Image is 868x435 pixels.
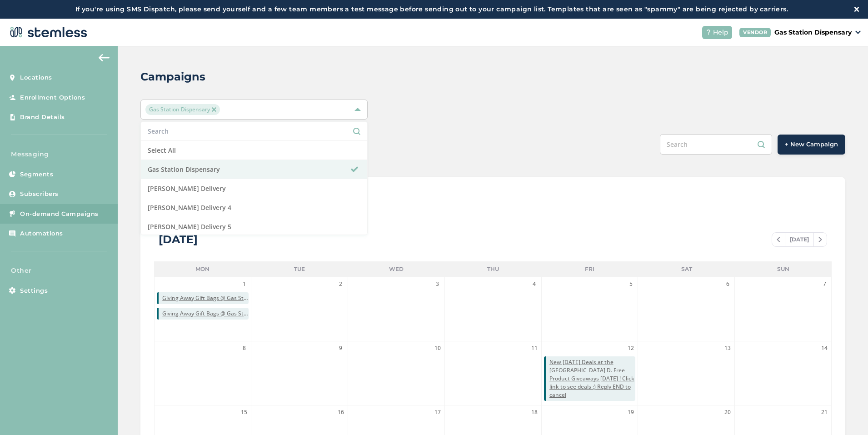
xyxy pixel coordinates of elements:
[20,93,85,102] span: Enrollment Options
[145,104,220,115] span: Gas Station Dispensary
[141,179,367,198] li: [PERSON_NAME] Delivery
[7,23,87,41] img: logo-dark-0685b13c.svg
[774,28,852,37] p: Gas Station Dispensary
[855,30,861,34] img: icon_down-arrow-small-66adaf34.svg
[854,7,859,11] img: icon-close-white-1ed751a3.svg
[99,54,110,61] img: icon-arrow-back-accent-c549486e.svg
[20,170,53,179] span: Segments
[20,286,48,295] span: Settings
[141,160,367,179] li: Gas Station Dispensary
[20,73,52,82] span: Locations
[660,134,772,155] input: Search
[706,30,711,35] img: icon-help-white-03924b79.svg
[739,28,771,37] div: VENDOR
[785,140,838,149] span: + New Campaign
[20,210,99,219] span: On-demand Campaigns
[713,28,728,37] span: Help
[148,126,360,136] input: Search
[141,141,367,160] li: Select All
[20,190,59,199] span: Subscribers
[212,107,216,112] img: icon-close-accent-8a337256.svg
[141,198,367,217] li: [PERSON_NAME] Delivery 4
[20,229,63,238] span: Automations
[823,391,868,435] iframe: Chat Widget
[778,135,845,155] button: + New Campaign
[141,217,367,236] li: [PERSON_NAME] Delivery 5
[20,113,65,122] span: Brand Details
[140,69,205,85] h2: Campaigns
[9,5,854,14] label: If you're using SMS Dispatch, please send yourself and a few team members a test message before s...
